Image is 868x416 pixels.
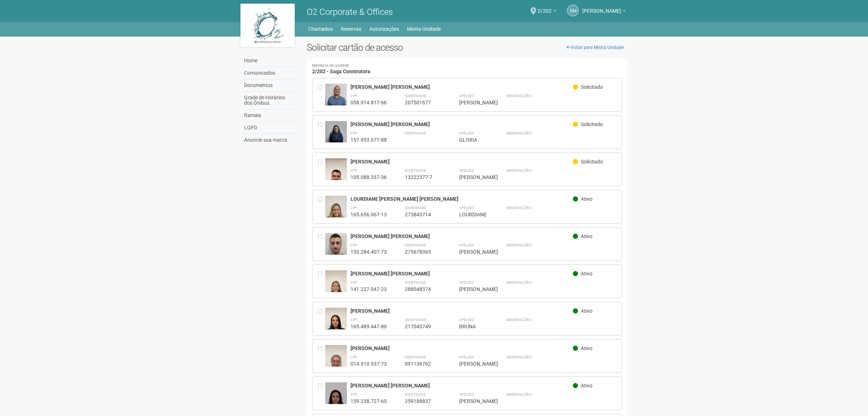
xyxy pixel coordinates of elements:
span: DIEGO MEDEIROS [582,1,621,14]
a: Autorizações [369,24,399,34]
strong: CPF [351,280,357,284]
div: 165.489.447-80 [351,323,387,330]
strong: Identidade [405,392,426,396]
strong: Identidade [405,318,426,322]
strong: CPF [351,243,357,247]
strong: CPF [351,355,357,359]
strong: Apelido [459,355,474,359]
div: [PERSON_NAME] [351,345,573,351]
div: LOURDIANE [459,211,488,218]
strong: Identidade [405,169,426,172]
div: [PERSON_NAME] [PERSON_NAME] [351,270,573,277]
a: Reservas [341,24,361,34]
span: O2 Corporate & Offices [307,7,393,17]
div: 014.910.937-73 [351,361,387,367]
strong: CPF [351,206,357,210]
strong: Apelido [459,206,474,210]
div: 207501677 [405,99,441,106]
div: [PERSON_NAME] [459,361,488,367]
strong: Observações [506,318,532,322]
div: 159.238.727-65 [351,398,387,404]
img: user.jpg [325,233,347,262]
strong: Identidade [405,94,426,98]
strong: CPF [351,94,357,98]
strong: Observações [506,206,532,210]
div: [PERSON_NAME] [PERSON_NAME] [351,382,573,389]
div: 217045749 [405,323,441,330]
img: user.jpg [325,308,347,346]
a: Voltar para Minha Unidade [563,42,628,53]
a: 2/202 [538,9,556,15]
strong: Apelido [459,94,474,98]
div: [PERSON_NAME] [PERSON_NAME] [351,84,573,90]
span: Solicitado [581,159,603,165]
strong: Identidade [405,206,426,210]
img: user.jpg [325,382,347,411]
span: Ativo [581,383,592,388]
div: 288048374 [405,286,441,292]
a: LGPD [242,122,296,134]
div: [PERSON_NAME] [PERSON_NAME] [351,233,573,240]
div: 157.953.677-88 [351,137,387,143]
strong: Apelido [459,280,474,284]
div: BRUNA [459,323,488,330]
div: Entre em contato com a Aministração para solicitar o cancelamento ou 2a via [318,308,325,330]
strong: Observações [506,169,532,172]
img: user.jpg [325,345,347,384]
a: [PERSON_NAME] [582,9,626,15]
div: [PERSON_NAME] [351,158,573,165]
img: logo.jpg [240,4,295,47]
div: 058.914.817-66 [351,99,387,106]
strong: Observações [506,94,532,98]
strong: Identidade [405,355,426,359]
div: 275678365 [405,249,441,255]
div: 165.656.967-13 [351,211,387,218]
div: [PERSON_NAME] [459,286,488,292]
strong: CPF [351,131,357,135]
strong: Apelido [459,318,474,322]
h4: 2/202 - Saga Construtora [312,64,622,74]
div: 141.227.047-23 [351,286,387,292]
strong: Identidade [405,243,426,247]
div: [PERSON_NAME] [351,308,573,314]
a: Minha Unidade [407,24,441,34]
img: user.jpg [325,84,347,118]
div: GLORIA [459,137,488,143]
div: [PERSON_NAME] [PERSON_NAME] [351,121,573,128]
strong: CPF [351,318,357,322]
span: Ativo [581,308,592,314]
span: Ativo [581,345,592,351]
div: 13222377-7 [405,174,441,180]
strong: Identidade [405,131,426,135]
small: Membros da unidade [312,64,622,68]
div: 259188837 [405,398,441,404]
a: Comunicados [242,67,296,79]
strong: Observações [506,280,532,284]
div: 153.284.407-73 [351,249,387,255]
strong: Observações [506,355,532,359]
a: Chamados [308,24,333,34]
strong: Apelido [459,392,474,396]
img: user.jpg [325,158,347,197]
strong: Observações [506,131,532,135]
a: Ramais [242,109,296,122]
div: [PERSON_NAME] [459,398,488,404]
strong: CPF [351,392,357,396]
div: Entre em contato com a Aministração para solicitar o cancelamento ou 2a via [318,121,325,143]
div: Entre em contato com a Aministração para solicitar o cancelamento ou 2a via [318,345,325,367]
span: Solicitado [581,84,603,90]
span: Ativo [581,233,592,239]
div: LOURDIANE [PERSON_NAME] [PERSON_NAME] [351,196,573,202]
span: 2/202 [538,1,552,14]
img: user.jpg [325,196,347,234]
a: Documentos [242,79,296,92]
strong: Observações [506,392,532,396]
strong: Apelido [459,169,474,172]
span: Ativo [581,196,592,202]
a: DM [567,5,579,16]
div: Entre em contato com a Aministração para solicitar o cancelamento ou 2a via [318,270,325,292]
div: Entre em contato com a Aministração para solicitar o cancelamento ou 2a via [318,196,325,218]
div: 273843714 [405,211,441,218]
div: Entre em contato com a Aministração para solicitar o cancelamento ou 2a via [318,84,325,106]
img: user.jpg [325,270,347,309]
